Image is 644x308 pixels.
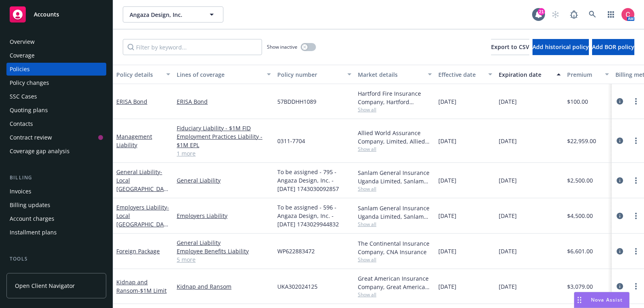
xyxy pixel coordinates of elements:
[116,98,147,105] a: ERISA Bond
[113,65,173,84] button: Policy details
[567,137,596,145] span: $22,959.00
[10,266,44,279] div: Manage files
[6,104,106,117] a: Quoting plans
[435,65,495,84] button: Effective date
[173,65,274,84] button: Lines of coverage
[355,65,435,84] button: Market details
[277,247,315,255] span: WP622883472
[358,204,432,221] div: Sanlam General Insurance Uganda Limited, Sanlam Limited, CNA Insurance (International)
[6,226,106,239] a: Installment plans
[10,226,57,239] div: Installment plans
[592,39,634,55] button: Add BOR policy
[615,136,625,146] a: circleInformation
[177,211,271,220] a: Employers Liability
[358,221,432,228] span: Show all
[567,211,593,220] span: $4,500.00
[10,199,50,211] div: Billing updates
[631,97,641,106] a: more
[499,247,517,255] span: [DATE]
[6,76,106,89] a: Policy changes
[116,133,152,149] a: Management Liability
[438,137,456,145] span: [DATE]
[564,65,612,84] button: Premium
[177,70,262,79] div: Lines of coverage
[438,176,456,185] span: [DATE]
[10,185,31,198] div: Invoices
[499,97,517,106] span: [DATE]
[177,97,271,106] a: ERISA Bond
[10,117,33,130] div: Contacts
[277,168,351,193] span: To be assigned - 795 - Angaza Design, Inc. - [DATE] 1743030092857
[358,106,432,113] span: Show all
[116,168,167,201] a: General Liability
[631,136,641,146] a: more
[123,39,262,55] input: Filter by keyword...
[138,287,167,294] span: - $1M Limit
[358,291,432,298] span: Show all
[438,211,456,220] span: [DATE]
[116,247,160,255] a: Foreign Package
[615,97,625,106] a: circleInformation
[10,63,30,76] div: Policies
[6,185,106,198] a: Invoices
[547,6,563,23] a: Start snowing
[438,282,456,291] span: [DATE]
[277,97,316,106] span: 57BDDHH1089
[10,49,35,62] div: Coverage
[123,6,223,23] button: Angaza Design, Inc.
[277,137,305,145] span: 0311-7704
[6,131,106,144] a: Contract review
[631,281,641,291] a: more
[358,274,432,291] div: Great American Insurance Company, Great American Insurance Group
[10,212,54,225] div: Account charges
[615,211,625,221] a: circleInformation
[358,168,432,185] div: Sanlam General Insurance Uganda Limited, Sanlam Limited, CNA Insurance (International)
[491,43,529,51] span: Export to CSV
[6,199,106,211] a: Billing updates
[567,70,600,79] div: Premium
[6,3,106,26] a: Accounts
[358,129,432,146] div: Allied World Assurance Company, Limited, Allied World Assurance Company (AWAC), RT Specialty Insu...
[277,203,351,228] span: To be assigned - 596 - Angaza Design, Inc. - [DATE] 1743029944832
[567,282,593,291] span: $3,079.00
[177,132,271,149] a: Employment Practices Liability - $1M EPL
[438,97,456,106] span: [DATE]
[574,292,584,308] div: Drag to move
[499,70,552,79] div: Expiration date
[621,8,634,21] img: photo
[10,104,48,117] div: Quoting plans
[538,8,545,15] div: 21
[358,256,432,263] span: Show all
[6,174,106,182] div: Billing
[592,43,634,51] span: Add BOR policy
[116,278,167,294] a: Kidnap and Ransom
[177,238,271,247] a: General Liability
[6,266,106,279] a: Manage files
[15,281,75,290] span: Open Client Navigator
[358,146,432,152] span: Show all
[438,247,456,255] span: [DATE]
[267,43,297,50] span: Show inactive
[499,282,517,291] span: [DATE]
[6,35,106,48] a: Overview
[177,176,271,185] a: General Liability
[567,176,593,185] span: $2,500.00
[495,65,564,84] button: Expiration date
[6,145,106,158] a: Coverage gap analysis
[177,247,271,255] a: Employee Benefits Liability
[177,149,271,158] a: 1 more
[574,292,630,308] button: Nova Assist
[615,281,625,291] a: circleInformation
[603,6,619,23] a: Switch app
[615,176,625,185] a: circleInformation
[10,131,52,144] div: Contract review
[177,255,271,264] a: 5 more
[499,137,517,145] span: [DATE]
[274,65,355,84] button: Policy number
[6,63,106,76] a: Policies
[533,39,589,55] button: Add historical policy
[130,10,199,19] span: Angaza Design, Inc.
[631,211,641,221] a: more
[358,89,432,106] div: Hartford Fire Insurance Company, Hartford Insurance Group
[567,97,588,106] span: $100.00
